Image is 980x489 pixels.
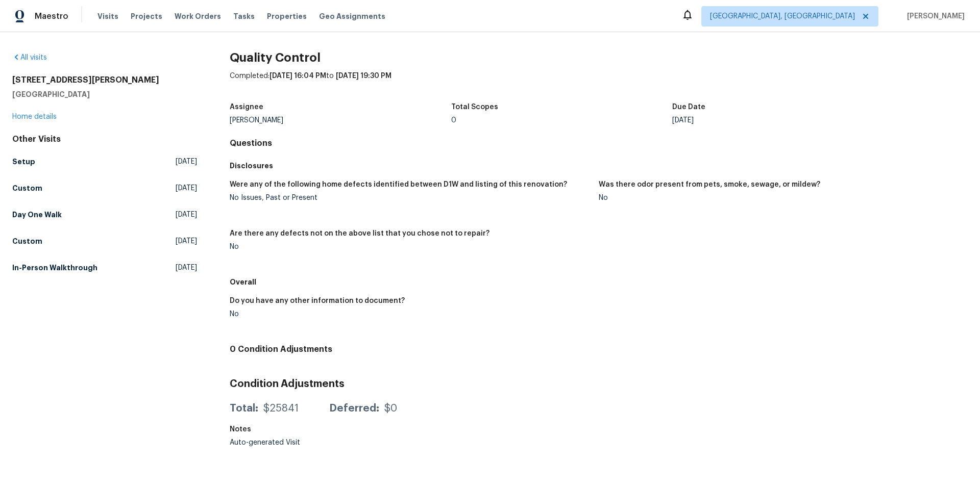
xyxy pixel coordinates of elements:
[230,71,968,97] div: Completed: to
[230,104,263,111] h5: Assignee
[230,403,258,414] div: Total:
[233,13,255,20] span: Tasks
[12,263,97,273] h5: In-Person Walkthrough
[263,403,299,414] div: $25841
[12,210,62,220] h5: Day One Walk
[12,183,42,193] h5: Custom
[451,104,498,111] h5: Total Scopes
[35,11,68,21] span: Maestro
[230,311,591,318] div: No
[329,403,379,414] div: Deferred:
[710,11,855,21] span: [GEOGRAPHIC_DATA], [GEOGRAPHIC_DATA]
[267,11,307,21] span: Properties
[336,72,391,80] span: [DATE] 19:30 PM
[12,232,197,250] a: Custom[DATE]
[230,426,251,433] h5: Notes
[176,183,197,193] span: [DATE]
[599,181,820,188] h5: Was there odor present from pets, smoke, sewage, or mildew?
[12,134,197,144] div: Other Visits
[176,236,197,246] span: [DATE]
[672,104,705,111] h5: Due Date
[176,263,197,273] span: [DATE]
[230,277,968,287] h5: Overall
[176,157,197,167] span: [DATE]
[176,210,197,220] span: [DATE]
[97,11,118,21] span: Visits
[230,243,591,250] div: No
[12,113,57,120] a: Home details
[230,297,405,304] h5: Do you have any other information to document?
[230,181,567,188] h5: Were any of the following home defects identified between D1W and listing of this renovation?
[12,157,35,167] h5: Setup
[451,117,673,124] div: 0
[230,439,451,446] div: Auto-generated Visit
[230,161,968,171] h5: Disclosures
[230,344,968,354] h4: 0 Condition Adjustments
[12,259,197,277] a: In-Person Walkthrough[DATE]
[12,75,197,85] h2: [STREET_ADDRESS][PERSON_NAME]
[230,138,968,148] h4: Questions
[12,89,197,99] h5: [GEOGRAPHIC_DATA]
[599,194,960,201] div: No
[12,205,197,224] a: Day One Walk[DATE]
[12,152,197,171] a: Setup[DATE]
[12,236,42,246] h5: Custom
[12,54,47,61] a: All visits
[230,117,451,124] div: [PERSON_NAME]
[903,11,965,21] span: [PERSON_NAME]
[319,11,385,21] span: Geo Assignments
[131,11,162,21] span: Projects
[384,403,397,414] div: $0
[175,11,221,21] span: Work Orders
[230,230,489,237] h5: Are there any defects not on the above list that you chose not to repair?
[12,179,197,197] a: Custom[DATE]
[230,379,968,389] h3: Condition Adjustments
[230,194,591,201] div: No Issues, Past or Present
[672,117,894,124] div: [DATE]
[269,72,326,80] span: [DATE] 16:04 PM
[230,53,968,63] h2: Quality Control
